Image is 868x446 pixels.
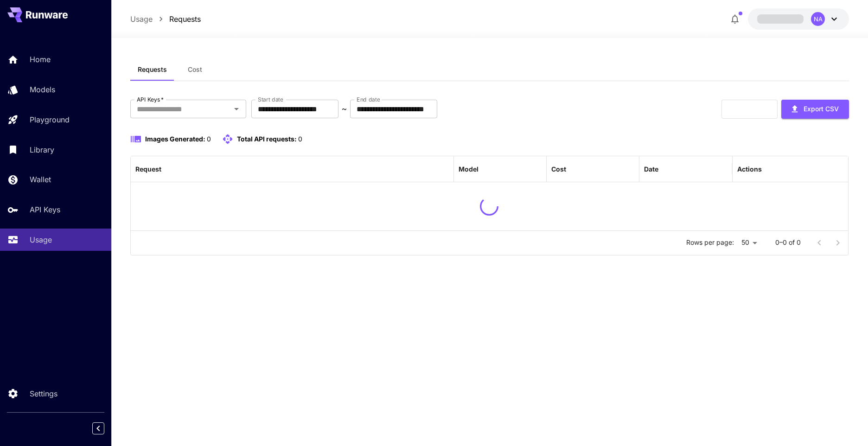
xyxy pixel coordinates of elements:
div: Collapse sidebar [99,420,111,437]
p: Wallet [30,174,51,185]
p: Settings [30,388,57,399]
div: NA [811,12,825,26]
button: NA [748,8,849,30]
label: End date [357,96,380,103]
span: Cost [188,65,202,74]
label: API Keys [137,96,164,103]
p: Playground [30,114,70,125]
p: 0–0 of 0 [775,238,801,247]
button: Open [230,102,243,115]
p: API Keys [30,204,60,215]
span: 0 [207,135,211,143]
p: Library [30,144,54,155]
div: Actions [737,165,762,173]
nav: breadcrumb [130,13,201,25]
a: Requests [169,13,201,25]
span: Images Generated: [145,135,205,143]
p: ~ [342,103,347,115]
p: Usage [30,234,52,245]
span: 0 [298,135,302,143]
label: Start date [258,96,283,103]
div: Model [459,165,479,173]
button: Export CSV [781,100,849,119]
div: Date [644,165,658,173]
span: Requests [138,65,167,74]
div: Request [135,165,161,173]
p: Home [30,54,51,65]
span: Total API requests: [237,135,297,143]
div: Cost [551,165,566,173]
a: Usage [130,13,153,25]
div: 50 [738,236,760,249]
p: Rows per page: [686,238,734,247]
button: Collapse sidebar [92,422,104,434]
p: Models [30,84,55,95]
